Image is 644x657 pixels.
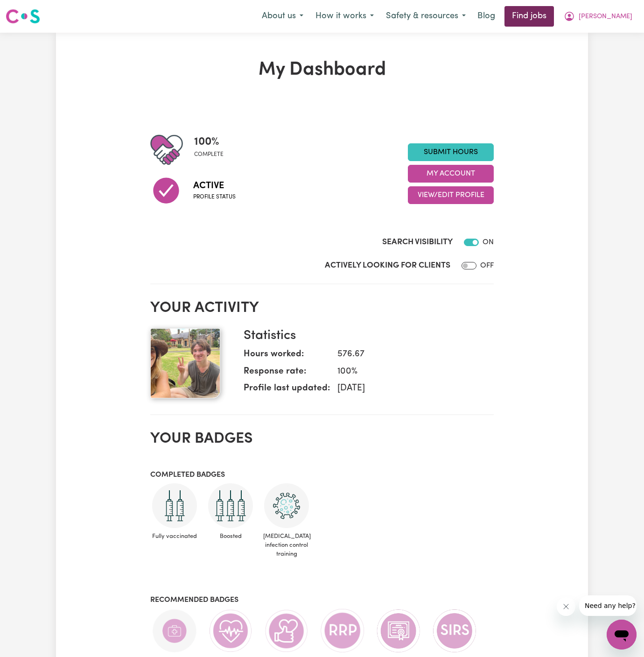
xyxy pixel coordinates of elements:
span: Profile status [193,193,236,201]
span: 100 % [194,134,224,150]
span: OFF [480,262,494,269]
button: My Account [558,7,638,26]
img: CS Academy: Serious Incident Reporting Scheme course completed [432,608,477,653]
a: Careseekers logo [6,6,40,27]
img: Care and support worker has received 2 doses of COVID-19 vaccine [152,483,197,528]
dd: 100 % [330,365,486,379]
dt: Profile last updated: [244,382,330,399]
img: Your profile picture [150,328,220,398]
img: Careseekers logo [6,8,40,25]
span: ON [483,239,494,246]
button: My Account [408,165,494,183]
button: About us [256,7,309,26]
dt: Hours worked: [244,348,330,365]
h2: Your badges [150,430,494,448]
button: Safety & resources [380,7,472,26]
img: CS Academy: Aged Care Quality Standards & Code of Conduct course completed [376,608,421,653]
h3: Completed badges [150,471,494,480]
button: How it works [309,7,380,26]
img: CS Academy: COVID-19 Infection Control Training course completed [264,483,309,528]
label: Search Visibility [382,236,453,248]
span: Active [193,179,236,193]
span: Fully vaccinated [150,528,199,544]
iframe: Button to launch messaging window [607,620,637,650]
h3: Recommended badges [150,596,494,605]
button: View/Edit Profile [408,186,494,204]
img: CS Academy: Regulated Restrictive Practices course completed [320,608,365,653]
h1: My Dashboard [150,59,494,81]
h3: Statistics [244,328,486,344]
span: Boosted [206,528,255,544]
dd: [DATE] [330,382,486,396]
span: [MEDICAL_DATA] infection control training [262,528,311,563]
a: Find jobs [504,6,554,27]
a: Submit Hours [408,143,494,161]
dd: 576.67 [330,348,486,361]
h2: Your activity [150,299,494,317]
span: complete [194,150,224,159]
img: Care and support worker has received booster dose of COVID-19 vaccination [208,483,253,528]
iframe: Close message [557,597,575,616]
dt: Response rate: [244,365,330,382]
img: Care and support worker has completed CPR Certification [208,608,253,653]
label: Actively Looking for Clients [325,260,450,272]
div: Profile completeness: 100% [194,134,231,166]
img: Care worker is recommended by Careseekers [264,608,309,653]
iframe: Message from company [579,595,637,616]
a: Blog [472,6,501,27]
img: Care and support worker has completed First Aid Certification [152,608,197,653]
span: [PERSON_NAME] [579,12,632,22]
